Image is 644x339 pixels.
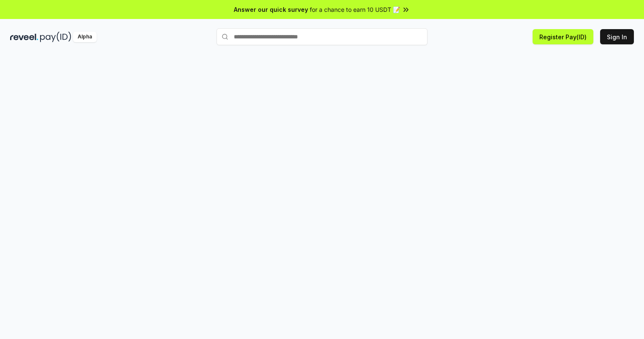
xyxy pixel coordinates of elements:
[310,5,400,14] span: for a chance to earn 10 USDT 📝
[40,32,71,42] img: pay_id
[600,29,634,44] button: Sign In
[234,5,308,14] span: Answer our quick survey
[533,29,593,44] button: Register Pay(ID)
[10,32,38,42] img: reveel_dark
[73,32,97,42] div: Alpha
